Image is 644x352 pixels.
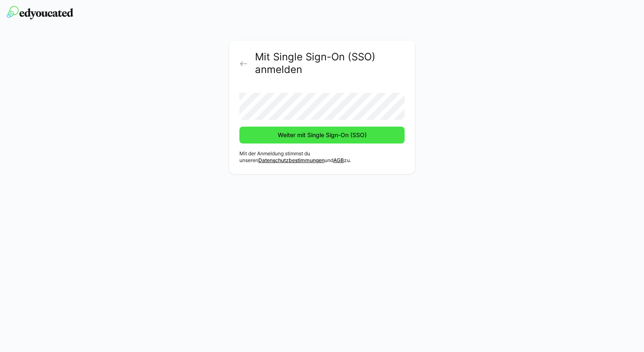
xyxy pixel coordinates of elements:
[276,131,368,139] span: Weiter mit Single Sign-On (SSO)
[258,157,325,163] a: Datenschutzbestimmungen
[7,6,73,19] img: edyoucated
[333,157,344,163] a: AGB
[255,51,405,76] h2: Mit Single Sign-On (SSO) anmelden
[239,127,405,144] button: Weiter mit Single Sign-On (SSO)
[239,150,405,164] p: Mit der Anmeldung stimmst du unseren und zu.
